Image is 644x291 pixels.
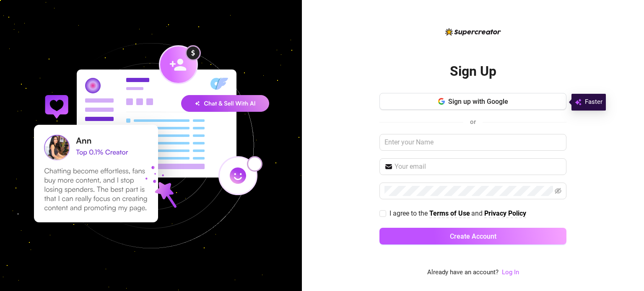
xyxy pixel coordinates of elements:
button: Sign up with Google [379,93,566,110]
span: Faster [585,97,602,107]
a: Log In [502,268,519,278]
input: Enter your Name [379,134,566,151]
a: Privacy Policy [484,209,526,218]
a: Log In [502,268,519,276]
input: Your email [395,162,561,172]
span: Already have an account? [427,268,499,278]
a: Terms of Use [429,209,470,218]
strong: Terms of Use [429,209,470,217]
span: I agree to the [390,209,429,217]
span: Create Account [450,232,496,240]
span: or [470,118,476,126]
button: Create Account [379,228,566,245]
img: svg%3e [575,97,582,107]
strong: Privacy Policy [484,209,526,217]
span: and [471,209,484,217]
h2: Sign Up [450,63,496,80]
img: logo-BBDzfeDw.svg [445,28,501,36]
img: signup-background-D0MIrEPF.svg [6,1,296,291]
span: Sign up with Google [448,98,508,106]
span: eye-invisible [555,188,561,194]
